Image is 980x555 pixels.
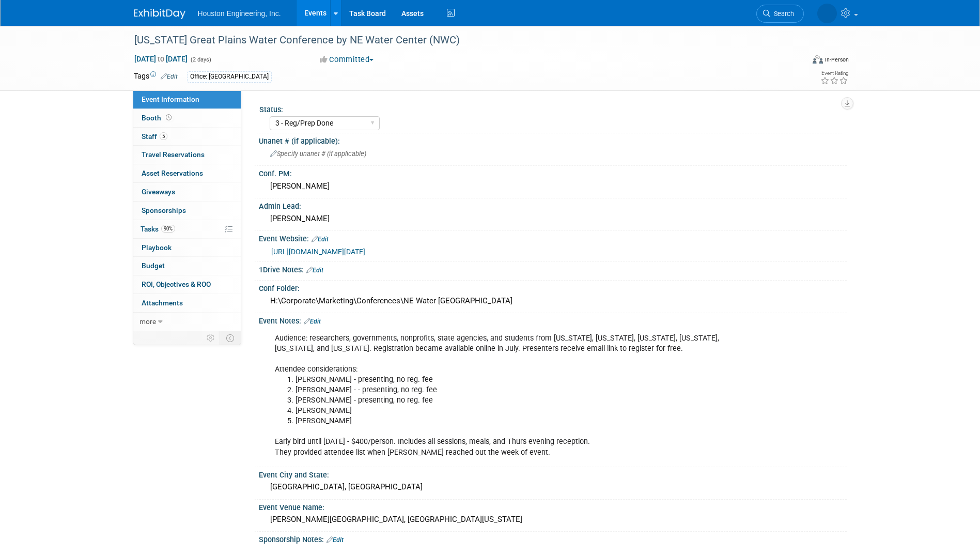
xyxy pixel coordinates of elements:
a: Sponsorships [133,202,241,220]
span: to [156,55,166,63]
span: Budget [142,261,165,270]
a: Budget [133,257,241,275]
div: Event Venue Name: [259,500,847,513]
a: Asset Reservations [133,164,241,182]
div: Unanet # (if applicable): [259,133,847,146]
div: [PERSON_NAME][GEOGRAPHIC_DATA], [GEOGRAPHIC_DATA][US_STATE] [267,512,839,528]
li: [PERSON_NAME] - presenting, no reg. fee [295,375,727,385]
span: Booth not reserved yet [164,114,174,121]
span: Giveaways [142,188,175,196]
span: Playbook [142,243,172,252]
span: Attachments [142,299,183,307]
span: Search [770,10,794,18]
div: H:\Corporate\Marketing\Conferences\NE Water [GEOGRAPHIC_DATA] [267,293,839,309]
div: Audience: researchers, governments, nonprofits, state agencies, and students from [US_STATE], [US... [268,328,733,463]
img: Format-Inperson.png [813,55,823,64]
li: [PERSON_NAME] [295,406,727,416]
a: more [133,313,241,331]
span: ROI, Objectives & ROO [142,280,211,288]
a: Edit [304,318,321,325]
div: [PERSON_NAME] [267,211,839,227]
button: Committed [316,54,378,65]
li: [PERSON_NAME] - presenting, no reg. fee [295,395,727,406]
span: Sponsorships [142,206,186,214]
span: 90% [161,225,175,233]
td: Personalize Event Tab Strip [202,331,220,345]
span: Travel Reservations [142,150,205,159]
a: Edit [312,236,329,243]
a: Playbook [133,239,241,257]
div: Event Website: [259,231,847,244]
li: [PERSON_NAME] [295,416,727,426]
span: Staff [142,132,167,141]
a: Travel Reservations [133,146,241,164]
a: Edit [326,536,344,544]
div: Event Format [743,54,849,69]
div: Office: [GEOGRAPHIC_DATA] [187,71,272,82]
div: [GEOGRAPHIC_DATA], [GEOGRAPHIC_DATA] [267,479,839,495]
img: ExhibitDay [134,9,185,19]
div: [PERSON_NAME] [267,178,839,194]
span: Tasks [141,225,175,233]
img: Courtney Grandbois [817,4,837,23]
div: [US_STATE] Great Plains Water Conference by NE Water Center (NWC) [131,31,788,50]
a: Staff5 [133,128,241,146]
div: Event City and State: [259,467,847,480]
div: Conf. PM: [259,166,847,179]
span: (2 days) [190,56,211,63]
a: Booth [133,109,241,127]
a: Tasks90% [133,220,241,238]
span: Event Information [142,95,199,103]
span: Booth [142,114,174,122]
div: 1Drive Notes: [259,262,847,275]
a: Giveaways [133,183,241,201]
span: 5 [160,132,167,140]
td: Tags [134,71,178,83]
div: Sponsorship Notes: [259,532,847,545]
div: In-Person [825,56,849,64]
span: Specify unanet # (if applicable) [270,150,366,158]
a: Search [756,5,804,23]
a: ROI, Objectives & ROO [133,275,241,294]
span: more [139,317,156,326]
a: Event Information [133,90,241,109]
div: Event Notes: [259,313,847,327]
span: Houston Engineering, Inc. [198,9,281,18]
div: Event Rating [820,71,848,76]
a: Edit [306,267,323,274]
span: [DATE] [DATE] [134,54,188,64]
div: Conf Folder: [259,281,847,294]
a: Attachments [133,294,241,312]
a: Edit [161,73,178,80]
li: [PERSON_NAME] - - presenting, no reg. fee [295,385,727,395]
span: Asset Reservations [142,169,203,177]
a: [URL][DOMAIN_NAME][DATE] [271,248,365,256]
div: Status: [259,102,842,115]
div: Admin Lead: [259,198,847,211]
td: Toggle Event Tabs [220,331,241,345]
